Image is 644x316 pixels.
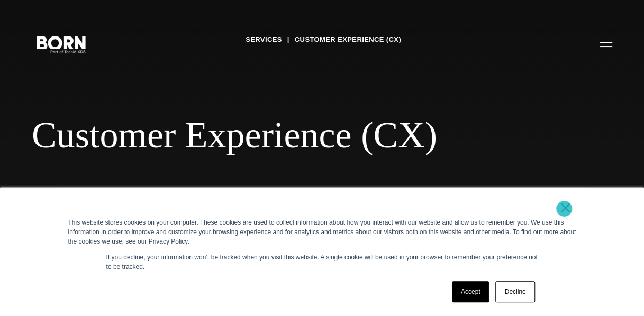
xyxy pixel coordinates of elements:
a: Accept [452,281,489,302]
div: This website stores cookies on your computer. These cookies are used to collect information about... [68,218,576,246]
a: Customer Experience (CX) [295,32,401,48]
a: × [559,203,572,212]
a: Decline [495,281,534,302]
a: Services [246,32,282,48]
div: Customer Experience (CX) [32,114,476,157]
button: Open [593,33,619,55]
p: If you decline, your information won’t be tracked when you visit this website. A single cookie wi... [106,253,538,272]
